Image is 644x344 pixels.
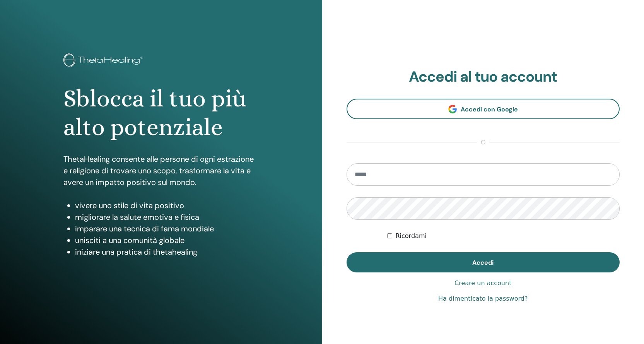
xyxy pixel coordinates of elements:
li: iniziare una pratica di thetahealing [75,246,259,258]
p: ThetaHealing consente alle persone di ogni estrazione e religione di trovare uno scopo, trasforma... [63,153,259,188]
li: unisciti a una comunità globale [75,234,259,246]
li: vivere uno stile di vita positivo [75,200,259,211]
a: Ha dimenticato la password? [438,294,528,303]
h2: Accedi al tuo account [347,68,620,86]
span: Accedi [472,258,494,267]
a: Creare un account [454,279,511,288]
button: Accedi [347,252,620,272]
h1: Sblocca il tuo più alto potenziale [63,84,259,142]
span: o [477,138,489,147]
li: migliorare la salute emotiva e fisica [75,211,259,223]
label: Ricordami [395,231,426,241]
div: Keep me authenticated indefinitely or until I manually logout [387,231,620,241]
li: imparare una tecnica di fama mondiale [75,223,259,234]
a: Accedi con Google [347,99,620,119]
span: Accedi con Google [461,105,518,113]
